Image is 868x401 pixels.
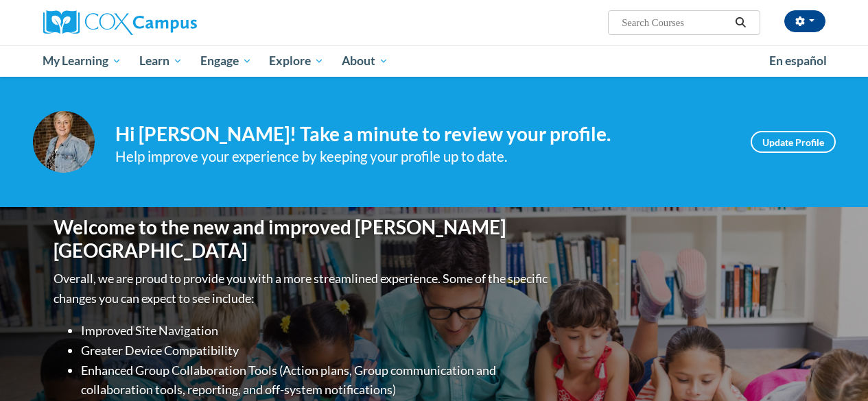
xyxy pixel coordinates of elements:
[54,269,551,308] p: Overall, we are proud to provide you with a more streamlined experience. Some of the specific cha...
[43,10,290,35] a: Cox Campus
[342,53,388,69] span: About
[760,47,836,75] a: En español
[33,111,95,173] img: Profile Image
[81,321,551,341] li: Improved Site Navigation
[33,45,836,77] div: Main menu
[115,145,730,168] div: Help improve your experience by keeping your profile up to date.
[43,53,121,69] span: My Learning
[751,131,836,153] a: Update Profile
[54,216,551,262] h1: Welcome to the new and improved [PERSON_NAME][GEOGRAPHIC_DATA]
[620,14,730,31] input: Search Courses
[269,53,324,69] span: Explore
[115,123,730,146] h4: Hi [PERSON_NAME]! Take a minute to review your profile.
[769,53,827,68] span: En español
[200,53,252,69] span: Engage
[130,45,191,77] a: Learn
[43,10,197,35] img: Cox Campus
[333,45,397,77] a: About
[139,53,183,69] span: Learn
[81,361,551,400] li: Enhanced Group Collaboration Tools (Action plans, Group communication and collaboration tools, re...
[34,45,131,77] a: My Learning
[813,346,857,390] iframe: Button to launch messaging window
[784,10,825,32] button: Account Settings
[260,45,333,77] a: Explore
[81,341,551,361] li: Greater Device Compatibility
[730,14,751,31] button: Search
[191,45,261,77] a: Engage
